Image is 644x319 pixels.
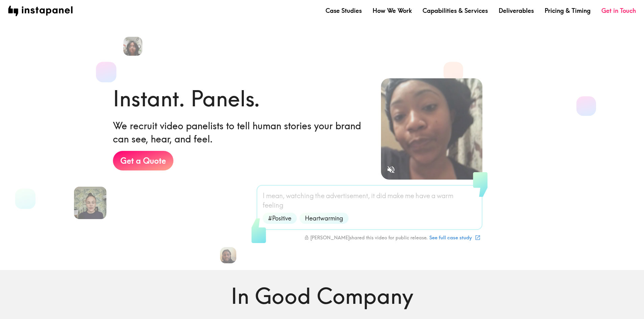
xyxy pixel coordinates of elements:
[264,214,295,222] span: #Positive
[601,6,636,15] a: Get in Touch
[326,191,370,201] span: advertisement,
[423,6,488,15] a: Capabilities & Services
[437,191,453,201] span: warm
[373,6,412,15] a: How We Work
[113,151,173,170] a: Get a Quote
[315,191,325,201] span: the
[286,191,314,201] span: watching
[301,214,347,222] span: Heartwarming
[127,281,517,311] h1: In Good Company
[387,191,404,201] span: make
[376,191,386,201] span: did
[499,6,534,15] a: Deliverables
[266,191,285,201] span: mean,
[326,6,362,15] a: Case Studies
[113,83,260,114] h1: Instant. Panels.
[220,247,236,263] img: Bill
[405,191,414,201] span: me
[371,191,375,201] span: it
[384,162,398,177] button: Sound is off
[304,235,428,241] div: [PERSON_NAME] shared this video for public release.
[263,191,265,201] span: I
[113,119,371,145] h6: We recruit video panelists to tell human stories your brand can see, hear, and feel.
[545,6,591,15] a: Pricing & Timing
[263,201,283,210] span: feeling
[428,232,482,243] a: See full case study
[8,6,73,16] img: instapanel
[431,191,435,201] span: a
[123,37,142,56] img: Heena
[415,191,430,201] span: have
[74,187,106,219] img: Martina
